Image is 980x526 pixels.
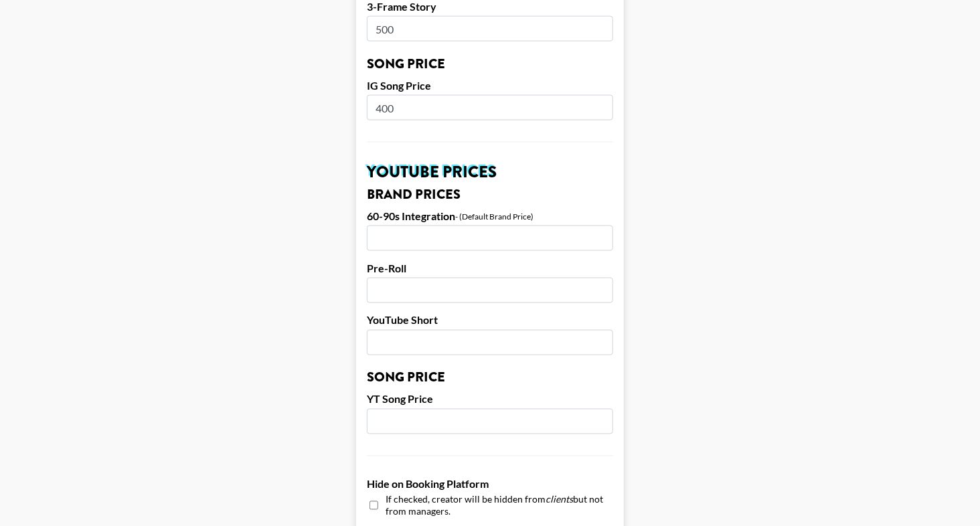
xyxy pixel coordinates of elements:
label: IG Song Price [367,79,613,92]
label: YouTube Short [367,314,613,327]
div: - (Default Brand Price) [455,211,534,222]
label: YT Song Price [367,393,613,406]
h3: Brand Prices [367,188,613,201]
span: If checked, creator will be hidden from but not from managers. [386,494,613,517]
label: Hide on Booking Platform [367,478,613,491]
em: clients [546,494,573,505]
h3: Song Price [367,58,613,71]
label: Pre-Roll [367,262,613,275]
label: 60-90s Integration [367,209,455,223]
h3: Song Price [367,371,613,385]
h2: YouTube Prices [367,164,613,180]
